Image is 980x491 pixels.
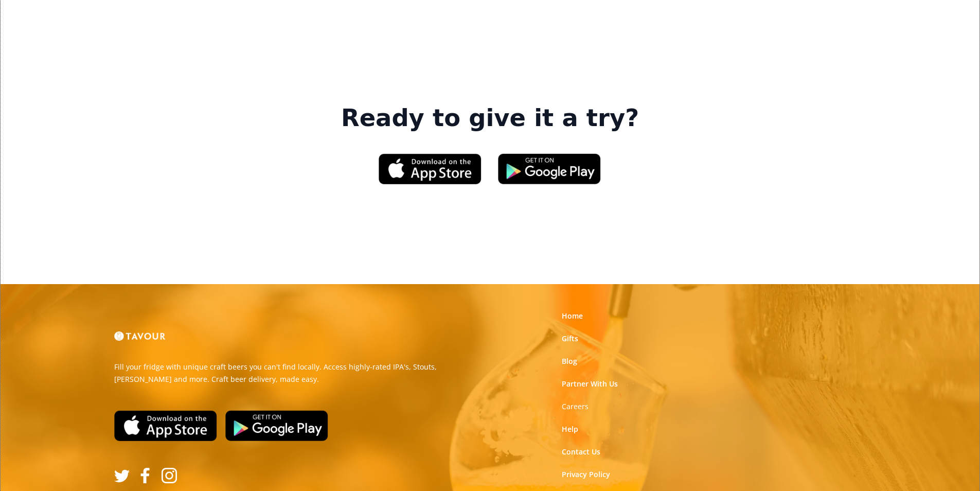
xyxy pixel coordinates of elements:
[341,104,639,133] strong: Ready to give it a try?
[562,311,583,321] a: Home
[562,447,600,457] a: Contact Us
[562,401,589,412] a: Careers
[562,334,578,344] a: Gifts
[562,401,589,411] strong: Careers
[562,424,578,434] a: Help
[114,361,483,385] p: Fill your fridge with unique craft beers you can't find locally. Access highly-rated IPA's, Stout...
[562,379,618,389] a: Partner With Us
[562,356,577,366] a: Blog
[562,469,610,480] a: Privacy Policy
